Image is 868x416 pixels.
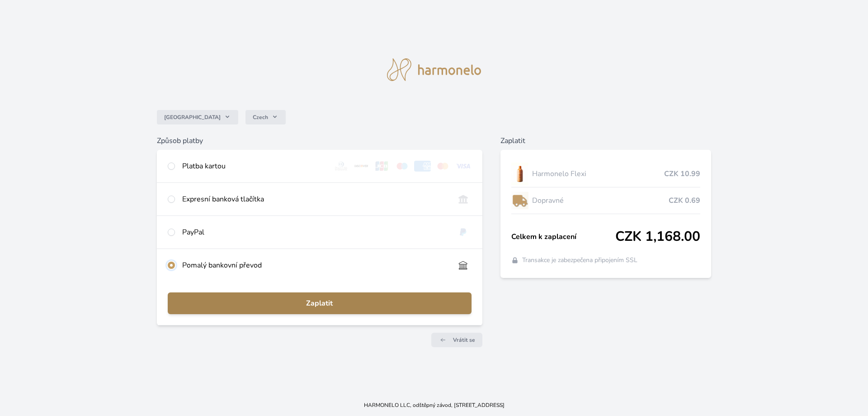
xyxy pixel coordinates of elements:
div: Platba kartou [182,161,326,172]
div: Pomalý bankovní převod [182,260,448,271]
img: mc.svg [434,161,451,172]
img: bankTransfer_IBAN.svg [455,260,472,271]
span: Vrátit se [453,336,475,344]
img: discover.svg [353,161,370,172]
img: maestro.svg [394,161,410,172]
h6: Způsob platby [157,135,482,146]
button: Zaplatit [168,292,472,314]
span: Celkem k zaplacení [511,231,616,242]
span: CZK 10.99 [664,168,700,179]
span: Dopravné [532,195,669,206]
a: Vrátit se [431,333,482,347]
img: delivery-lo.png [511,189,528,212]
span: CZK 0.69 [669,195,700,206]
span: CZK 1,168.00 [615,229,700,245]
img: onlineBanking_CZ.svg [455,194,472,205]
span: Transakce je zabezpečena připojením SSL [522,256,637,265]
img: paypal.svg [455,227,472,238]
div: Expresní banková tlačítka [182,194,448,205]
span: Zaplatit [175,298,464,309]
h6: Zaplatit [500,135,712,146]
div: PayPal [182,227,448,238]
button: Czech [245,110,286,124]
img: logo.svg [387,58,481,81]
img: jcb.svg [373,161,390,172]
img: amex.svg [414,161,431,172]
span: Czech [253,114,268,121]
img: CLEAN_FLEXI_se_stinem_x-hi_(1)-lo.jpg [511,163,528,185]
span: [GEOGRAPHIC_DATA] [164,114,221,121]
button: [GEOGRAPHIC_DATA] [157,110,238,124]
img: diners.svg [333,161,349,172]
img: visa.svg [455,161,472,172]
span: Harmonelo Flexi [532,168,665,179]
